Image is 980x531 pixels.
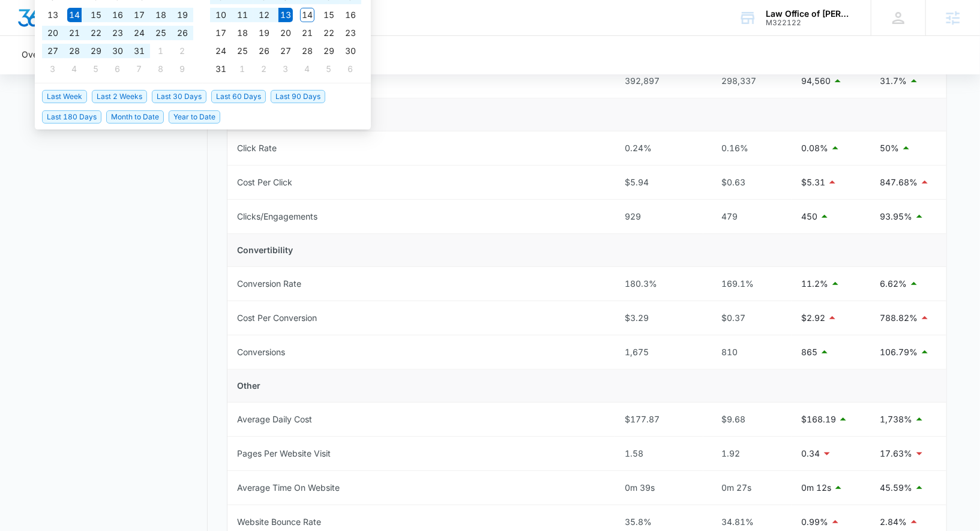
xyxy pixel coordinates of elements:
[343,8,358,22] div: 16
[152,90,206,103] span: Last 30 Days
[132,8,146,22] div: 17
[322,8,336,22] div: 15
[296,24,318,42] td: 2025-08-21
[89,26,103,40] div: 22
[237,277,301,290] div: Conversion Rate
[713,176,782,189] div: $0.63
[64,42,85,60] td: 2025-07-28
[42,110,101,124] span: Last 180 Days
[880,481,912,494] p: 45.59%
[107,24,128,42] td: 2025-07-23
[318,60,340,78] td: 2025-09-05
[64,60,85,78] td: 2025-08-04
[253,24,275,42] td: 2025-08-19
[713,210,782,223] div: 479
[154,62,168,76] div: 8
[713,346,782,359] div: 810
[713,515,782,529] div: 34.81%
[880,176,918,189] p: 847.68%
[625,481,694,494] div: 0m 39s
[253,6,275,24] td: 2025-08-12
[214,26,228,40] div: 17
[154,8,168,22] div: 18
[214,62,228,76] div: 31
[880,447,912,460] p: 17.63%
[64,24,85,42] td: 2025-07-21
[107,42,128,60] td: 2025-07-30
[150,6,172,24] td: 2025-07-18
[210,42,232,60] td: 2025-08-24
[713,311,782,325] div: $0.37
[625,346,694,359] div: 1,675
[64,6,85,24] td: 2025-07-14
[172,6,193,24] td: 2025-07-19
[106,110,164,124] span: Month to Date
[150,42,172,60] td: 2025-08-01
[300,26,314,40] div: 21
[172,60,193,78] td: 2025-08-09
[880,413,912,426] p: 1,738%
[237,413,312,426] div: Average Daily Cost
[340,24,361,42] td: 2025-08-23
[107,6,128,24] td: 2025-07-16
[880,74,907,88] p: 31.7%
[340,60,361,78] td: 2025-09-06
[340,42,361,60] td: 2025-08-30
[880,142,899,155] p: 50%
[237,346,285,359] div: Conversions
[713,413,782,426] div: $9.68
[128,24,150,42] td: 2025-07-24
[89,8,103,22] div: 15
[801,447,820,460] p: 0.34
[42,90,87,103] span: Last Week
[322,26,336,40] div: 22
[235,8,250,22] div: 11
[128,42,150,60] td: 2025-07-31
[340,6,361,24] td: 2025-08-16
[275,6,296,24] td: 2025-08-13
[278,26,293,40] div: 20
[801,277,828,290] p: 11.2%
[214,8,228,22] div: 10
[46,26,60,40] div: 20
[232,24,253,42] td: 2025-08-18
[128,6,150,24] td: 2025-07-17
[257,44,271,58] div: 26
[211,90,266,103] span: Last 60 Days
[343,44,358,58] div: 30
[110,8,125,22] div: 16
[210,6,232,24] td: 2025-08-10
[237,176,292,189] div: Cost Per Click
[154,26,168,40] div: 25
[132,26,146,40] div: 24
[278,44,293,58] div: 27
[132,44,146,58] div: 31
[625,210,694,223] div: 929
[801,515,828,529] p: 0.99%
[625,142,694,155] div: 0.24%
[237,311,317,325] div: Cost Per Conversion
[42,6,64,24] td: 2025-07-13
[150,60,172,78] td: 2025-08-08
[625,515,694,529] div: 35.8%
[880,311,918,325] p: 788.82%
[67,26,82,40] div: 21
[801,74,831,88] p: 94,560
[257,62,271,76] div: 2
[42,24,64,42] td: 2025-07-20
[318,24,340,42] td: 2025-08-22
[343,62,358,76] div: 6
[42,42,64,60] td: 2025-07-27
[625,447,694,460] div: 1.58
[300,44,314,58] div: 28
[766,19,853,27] div: account id
[275,24,296,42] td: 2025-08-20
[322,62,336,76] div: 5
[625,74,694,88] div: 392,897
[801,346,817,359] p: 865
[278,62,293,76] div: 3
[107,60,128,78] td: 2025-08-06
[128,60,150,78] td: 2025-08-07
[237,142,277,155] div: Click Rate
[801,481,831,494] p: 0m 12s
